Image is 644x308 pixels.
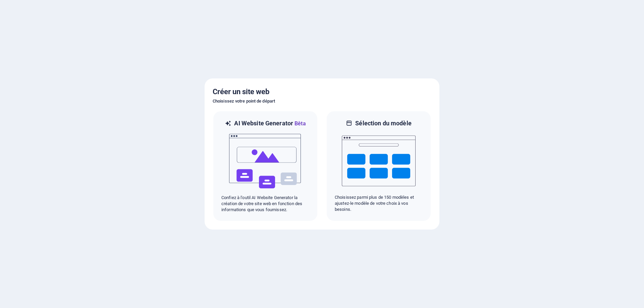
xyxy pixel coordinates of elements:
div: AI Website GeneratorBêtaaiConfiez à l'outil AI Website Generator la création de votre site web en... [213,111,318,222]
h6: AI Website Generator [234,119,306,128]
span: Bêta [293,120,306,127]
div: Sélection du modèleChoisissez parmi plus de 150 modèles et ajustez-le modèle de votre choix à vos... [326,111,431,222]
img: ai [228,128,302,195]
h6: Sélection du modèle [355,119,412,127]
h6: Choisissez votre point de départ [213,97,431,105]
p: Confiez à l'outil AI Website Generator la création de votre site web en fonction des informations... [221,195,309,213]
h5: Créer un site web [213,86,431,97]
p: Choisissez parmi plus de 150 modèles et ajustez-le modèle de votre choix à vos besoins. [335,194,423,212]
